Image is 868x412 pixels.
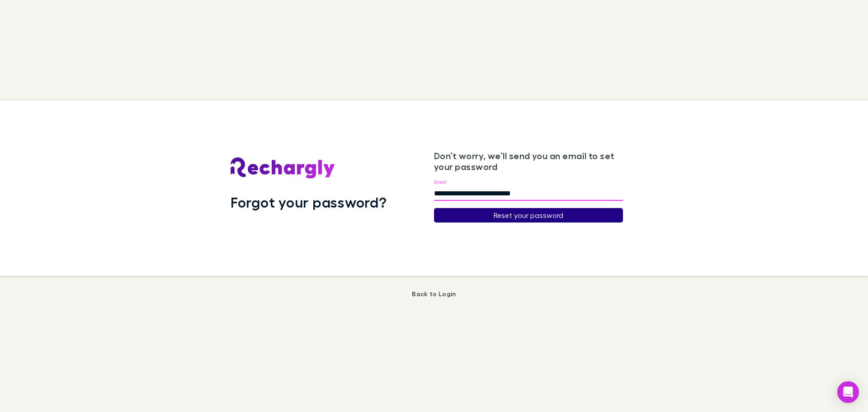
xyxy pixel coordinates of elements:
[837,381,859,403] div: Open Intercom Messenger
[434,208,623,223] button: Reset your password
[231,194,387,211] h1: Forgot your password?
[434,178,446,185] label: Email
[412,290,456,298] a: Back to Login
[231,157,335,179] img: Rechargly's Logo
[434,150,623,172] h3: Don’t worry, we’ll send you an email to set your password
